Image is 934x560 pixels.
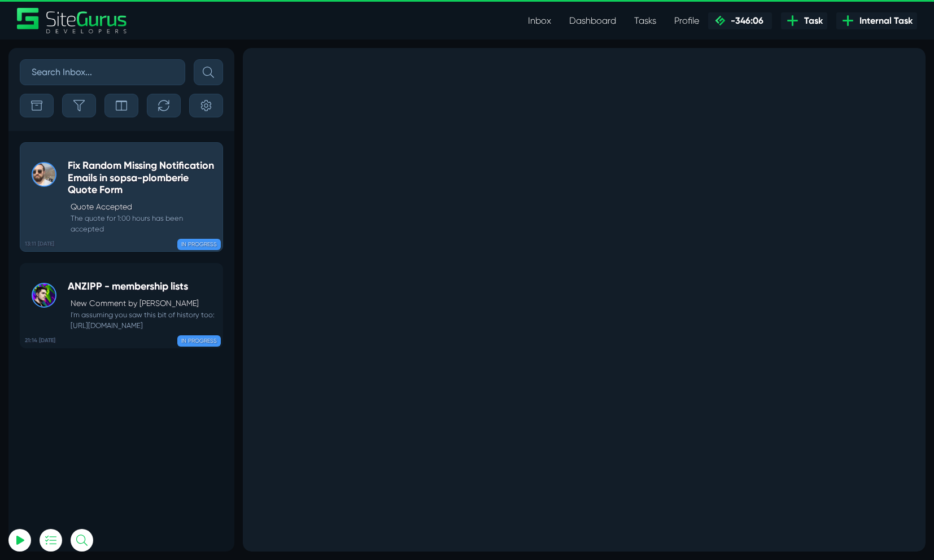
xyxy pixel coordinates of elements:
span: Internal Task [855,14,913,28]
a: Inbox [519,10,560,32]
a: Task [781,12,827,29]
span: Task [800,14,823,28]
b: 21:14 [DATE] [25,336,55,345]
a: Tasks [625,10,665,32]
a: -346:06 [708,12,772,29]
a: Dashboard [560,10,625,32]
input: Search Inbox... [20,59,185,85]
span: IN PROGRESS [177,335,221,347]
a: Internal Task [836,12,917,29]
small: The quote for 1:00 hours has been accepted [68,213,217,234]
p: Quote Accepted [71,201,217,213]
b: 13:11 [DATE] [25,240,54,248]
h5: ANZIPP - membership lists [68,281,217,293]
a: 21:14 [DATE] ANZIPP - membership listsNew Comment by [PERSON_NAME] I'm assuming you saw this bit ... [20,263,223,348]
small: I'm assuming you saw this bit of history too: [URL][DOMAIN_NAME] [68,309,217,331]
a: Profile [665,10,708,32]
img: Sitegurus Logo [17,8,128,33]
a: 13:11 [DATE] Fix Random Missing Notification Emails in sopsa-plomberie Quote FormQuote Accepted T... [20,142,223,252]
h5: Fix Random Missing Notification Emails in sopsa-plomberie Quote Form [68,160,217,196]
a: SiteGurus [17,8,128,33]
span: -346:06 [726,15,763,26]
span: IN PROGRESS [177,239,221,250]
p: New Comment by [PERSON_NAME] [71,297,217,309]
